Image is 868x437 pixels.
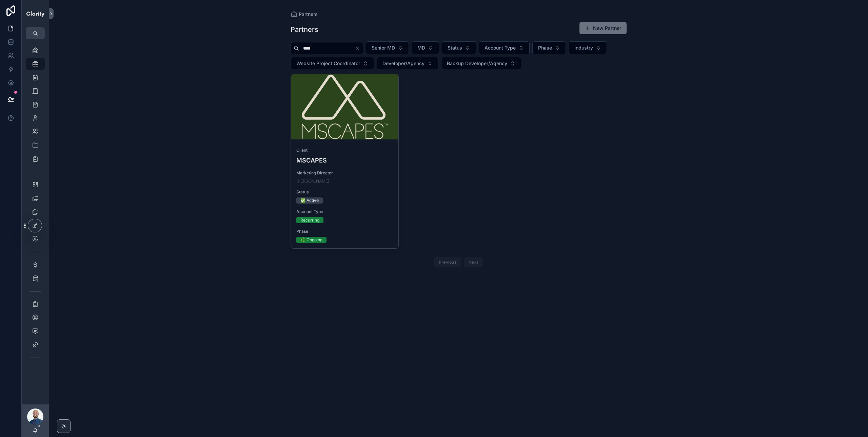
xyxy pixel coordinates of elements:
[296,178,329,184] a: [PERSON_NAME]
[579,22,627,34] button: New Partner
[26,8,45,19] img: App logo
[291,11,318,18] a: Partners
[291,74,399,249] a: ClientMSCAPESMarketing Director[PERSON_NAME]Status✅ ActiveAccount TypeRecurringPhase♻️ Ongoing
[574,44,593,51] span: Industry
[300,217,319,223] div: Recurring
[538,44,552,51] span: Phase
[569,41,607,54] button: Select Button
[291,57,374,70] button: Select Button
[377,57,438,70] button: Select Button
[296,170,393,176] span: Marketing Director
[479,41,530,54] button: Select Button
[448,44,462,51] span: Status
[372,44,395,51] span: Senior MD
[291,25,318,34] h1: Partners
[447,60,507,67] span: Backup Developer/Agency
[366,41,409,54] button: Select Button
[22,39,49,372] div: scrollable content
[532,41,566,54] button: Select Button
[382,60,425,67] span: Developer/Agency
[417,44,425,51] span: MD
[299,11,318,18] span: Partners
[296,209,393,214] span: Account Type
[355,45,363,51] button: Clear
[442,41,476,54] button: Select Button
[412,41,439,54] button: Select Button
[291,74,399,139] div: Social-Profile-Picture-Cover-Photo-Bio.webp
[300,197,319,204] div: ✅ Active
[296,189,393,195] span: Status
[441,57,521,70] button: Select Button
[296,60,360,67] span: Website Project Coordinator
[296,156,393,165] h4: MSCAPES
[296,229,393,234] span: Phase
[300,237,322,243] div: ♻️ Ongoing
[485,44,516,51] span: Account Type
[296,148,393,153] span: Client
